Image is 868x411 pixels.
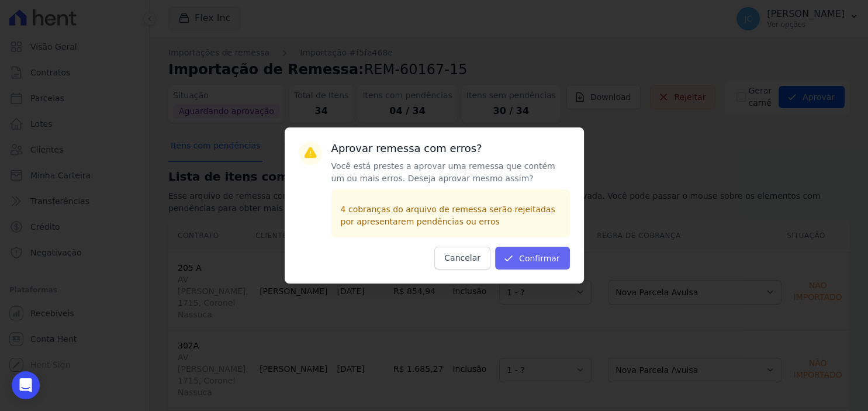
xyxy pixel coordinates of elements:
button: Cancelar [434,247,490,270]
button: Confirmar [495,247,570,270]
div: Open Intercom Messenger [12,371,40,399]
p: Você está prestes a aprovar uma remessa que contém um ou mais erros. Deseja aprovar mesmo assim? [331,160,570,185]
h3: Aprovar remessa com erros? [331,141,570,156]
p: 4 cobranças do arquivo de remessa serão rejeitadas por apresentarem pendências ou erros [341,203,561,228]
